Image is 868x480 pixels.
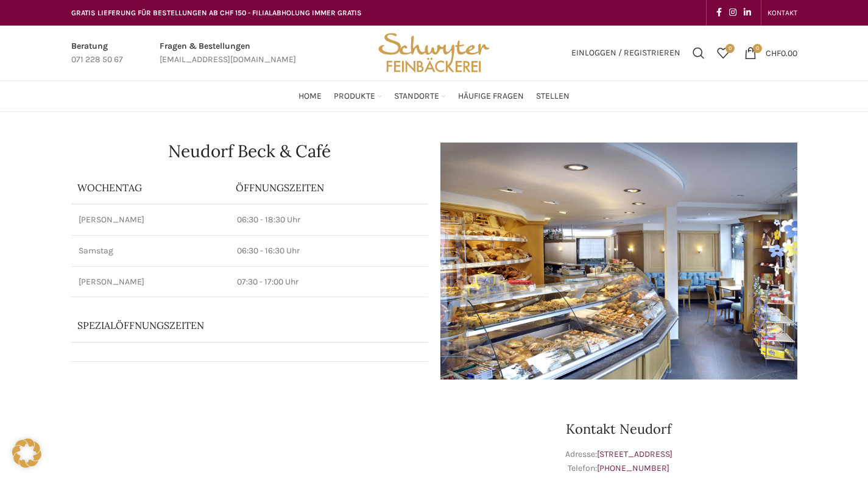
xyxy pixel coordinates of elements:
span: GRATIS LIEFERUNG FÜR BESTELLUNGEN AB CHF 150 - FILIALABHOLUNG IMMER GRATIS [71,9,362,17]
a: [PHONE_NUMBER] [597,463,669,473]
a: Facebook social link [713,4,725,21]
span: Standorte [394,91,439,102]
span: Home [298,91,322,102]
p: Samstag [79,245,222,257]
a: Produkte [334,84,382,108]
a: 0 CHF0.00 [738,41,803,65]
span: 0 [753,44,762,53]
span: Produkte [334,91,375,102]
img: Bäckerei Schwyter [374,26,493,80]
a: Site logo [374,47,493,57]
div: Secondary navigation [761,1,803,25]
p: Wochentag [77,181,224,194]
a: Suchen [686,41,711,65]
a: Home [298,84,322,108]
a: Häufige Fragen [458,84,524,108]
div: Main navigation [65,84,803,108]
a: Infobox link [71,40,123,67]
p: 06:30 - 16:30 Uhr [237,245,421,257]
h3: Kontakt Neudorf [440,422,797,436]
p: 06:30 - 18:30 Uhr [237,214,421,226]
span: CHF [766,48,781,58]
p: Adresse: Telefon: [440,448,797,475]
h1: Neudorf Beck & Café [71,143,428,160]
a: Linkedin social link [740,4,755,21]
bdi: 0.00 [766,48,797,58]
p: Spezialöffnungszeiten [77,319,388,332]
p: [PERSON_NAME] [79,214,222,226]
a: [STREET_ADDRESS] [597,449,672,459]
a: 0 [711,41,735,65]
a: Einloggen / Registrieren [565,41,686,65]
span: Einloggen / Registrieren [571,49,680,57]
div: Meine Wunschliste [711,41,735,65]
a: KONTAKT [767,1,797,25]
p: [PERSON_NAME] [79,276,222,288]
span: Stellen [536,91,570,102]
a: Instagram social link [725,4,740,21]
p: 07:30 - 17:00 Uhr [237,276,421,288]
span: Häufige Fragen [458,91,524,102]
a: Infobox link [160,40,296,67]
a: Standorte [394,84,446,108]
p: ÖFFNUNGSZEITEN [236,181,422,194]
span: 0 [725,44,735,53]
span: KONTAKT [767,9,797,17]
a: Stellen [536,84,570,108]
